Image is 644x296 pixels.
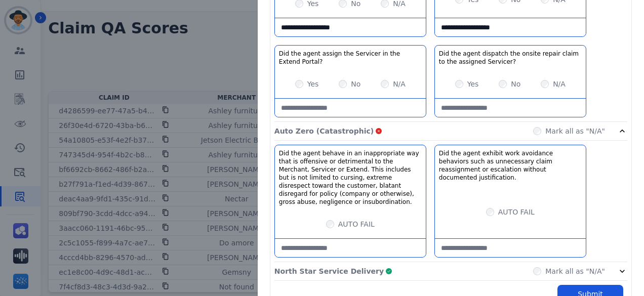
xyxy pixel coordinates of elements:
[274,266,384,276] p: North Star Service Delivery
[338,219,375,229] label: AUTO FAIL
[393,79,406,89] label: N/A
[439,149,582,182] h3: Did the agent exhibit work avoidance behaviors such as unnecessary claim reassignment or escalati...
[467,79,479,89] label: Yes
[274,126,374,136] p: Auto Zero (Catastrophic)
[511,79,520,89] label: No
[498,207,535,217] label: AUTO FAIL
[545,126,605,136] label: Mark all as "N/A"
[307,79,319,89] label: Yes
[279,50,422,66] h3: Did the agent assign the Servicer in the Extend Portal?
[553,79,566,89] label: N/A
[545,266,605,276] label: Mark all as "N/A"
[351,79,360,89] label: No
[279,149,422,206] h3: Did the agent behave in an inappropriate way that is offensive or detrimental to the Merchant, Se...
[439,50,582,66] h3: Did the agent dispatch the onsite repair claim to the assigned Servicer?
